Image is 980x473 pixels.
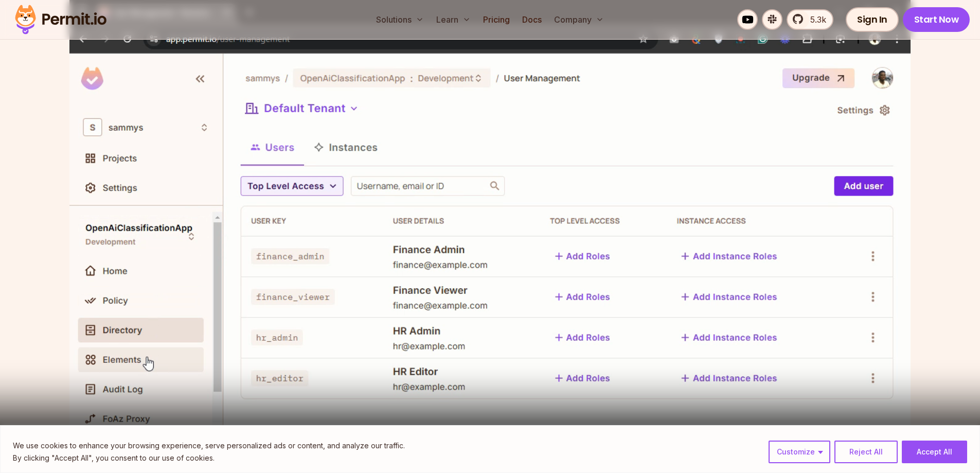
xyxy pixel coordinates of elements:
a: Start Now [903,7,970,32]
button: Accept All [902,441,967,463]
button: Company [550,9,608,30]
button: Learn [432,9,475,30]
button: Customize [769,441,830,463]
button: Reject All [834,441,898,463]
button: Solutions [372,9,428,30]
a: Docs [518,9,546,30]
p: We use cookies to enhance your browsing experience, serve personalized ads or content, and analyz... [13,440,405,452]
span: 5.3k [804,13,826,26]
a: Pricing [479,9,514,30]
a: 5.3k [787,9,833,30]
img: Permit logo [10,2,111,37]
p: By clicking "Accept All", you consent to our use of cookies. [13,452,405,464]
a: Sign In [846,7,899,32]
